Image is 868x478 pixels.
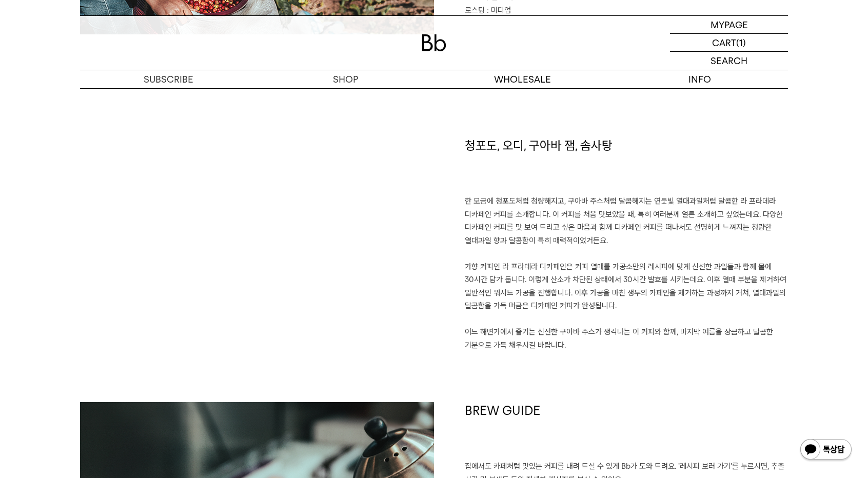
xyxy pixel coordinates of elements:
p: SEARCH [711,52,747,70]
p: (1) [736,34,746,51]
h1: 청포도, 오디, 구아바 잼, 솜사탕 [465,137,788,195]
p: 한 모금에 청포도처럼 청량해지고, 구아바 주스처럼 달콤해지는 연둣빛 열대과일처럼 달콤한 라 프라데라 디카페인 커피를 소개합니다. 이 커피를 처음 맛보았을 때, 특히 여러분께 ... [465,195,788,352]
a: MYPAGE [670,16,788,34]
p: INFO [611,70,788,88]
h1: BREW GUIDE [465,402,788,461]
p: MYPAGE [711,16,748,33]
img: 카카오톡 채널 1:1 채팅 버튼 [799,438,853,463]
a: CART (1) [670,34,788,52]
a: SUBSCRIBE [80,70,257,88]
p: WHOLESALE [434,70,611,88]
p: CART [712,34,736,51]
a: SHOP [257,70,434,88]
img: 로고 [422,34,446,51]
